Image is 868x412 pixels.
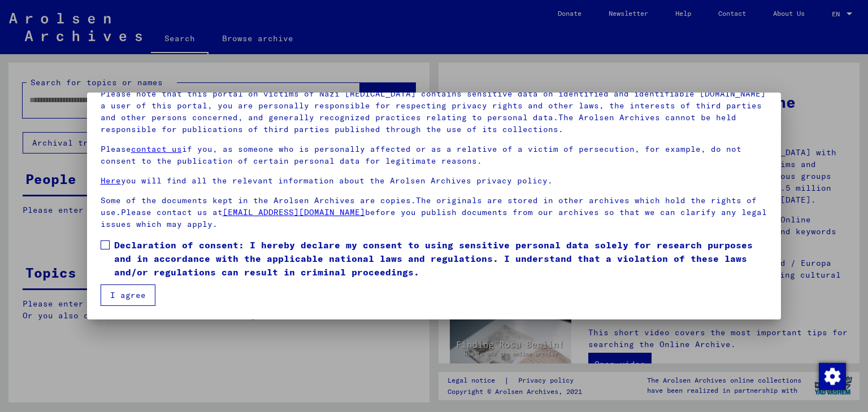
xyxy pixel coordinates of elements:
span: Declaration of consent: I hereby declare my consent to using sensitive personal data solely for r... [114,238,768,279]
a: contact us [131,144,182,154]
a: [EMAIL_ADDRESS][DOMAIN_NAME] [223,207,365,217]
p: you will find all the relevant information about the Arolsen Archives privacy policy. [101,175,768,187]
a: Here [101,176,121,186]
p: Please note that this portal on victims of Nazi [MEDICAL_DATA] contains sensitive data on identif... [101,88,768,135]
p: Some of the documents kept in the Arolsen Archives are copies.The originals are stored in other a... [101,195,768,230]
img: Change consent [819,363,846,390]
button: I agree [101,284,155,306]
p: Please if you, as someone who is personally affected or as a relative of a victim of persecution,... [101,143,768,167]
